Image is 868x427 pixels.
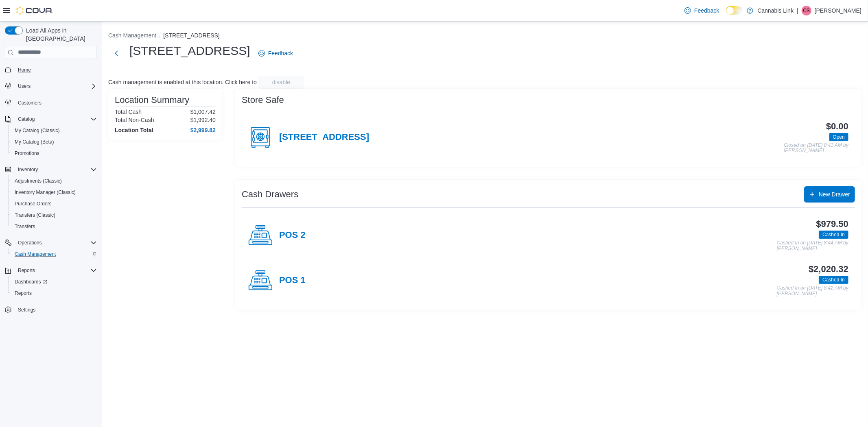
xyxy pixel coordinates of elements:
button: Inventory Manager (Classic) [8,187,100,198]
button: Adjustments (Classic) [8,175,100,187]
span: Reports [15,290,32,296]
button: Reports [2,265,100,276]
span: Settings [18,307,35,313]
a: Feedback [255,45,296,61]
span: Transfers [11,222,97,231]
a: Inventory Manager (Classic) [11,187,79,197]
span: Purchase Orders [11,199,97,209]
span: Reports [18,267,35,274]
button: Catalog [2,113,100,125]
span: Feedback [268,49,293,57]
button: Next [108,45,125,61]
a: Home [15,65,34,75]
p: $1,007.42 [190,109,216,115]
button: My Catalog (Beta) [8,136,100,148]
h3: Store Safe [242,95,284,105]
span: Transfers (Classic) [11,210,97,220]
span: Inventory Manager (Classic) [15,189,76,196]
span: Dashboards [11,277,97,287]
div: Chloe Smith [802,6,811,15]
span: Users [18,83,31,89]
h4: [STREET_ADDRESS] [279,132,369,143]
a: Settings [15,305,39,315]
span: Reports [11,288,97,298]
button: Operations [15,238,45,248]
p: Closed on [DATE] 8:41 AM by [PERSON_NAME] [784,143,848,154]
h3: $2,020.32 [809,264,848,274]
input: Dark Mode [726,6,743,15]
button: disable [258,76,304,89]
span: Home [15,65,97,75]
span: Cashed In [822,231,845,238]
span: Inventory [15,165,97,174]
span: Cash Management [15,251,56,257]
span: My Catalog (Classic) [15,127,60,134]
span: Load All Apps in [GEOGRAPHIC_DATA] [23,26,97,43]
span: Open [829,133,848,141]
button: Reports [15,266,38,275]
a: Dashboards [11,277,50,287]
span: Home [18,67,31,73]
button: Purchase Orders [8,198,100,209]
h4: POS 1 [279,275,306,286]
span: Settings [15,305,97,315]
span: Cashed In [819,231,848,239]
span: Reports [15,266,97,275]
span: New Drawer [819,190,850,198]
a: Transfers (Classic) [11,210,59,220]
span: Customers [18,100,42,106]
img: Cova [16,7,53,15]
p: | [797,6,798,15]
span: Adjustments (Classic) [11,176,97,186]
a: Transfers [11,222,38,231]
p: $1,992.40 [190,117,216,123]
button: Settings [2,304,100,316]
a: Reports [11,288,35,298]
span: Operations [18,240,42,246]
button: Home [2,64,100,76]
button: Cash Management [108,32,156,39]
span: My Catalog (Beta) [15,139,54,145]
button: New Drawer [804,186,855,203]
span: Inventory Manager (Classic) [11,187,97,197]
a: My Catalog (Beta) [11,137,57,147]
h4: $2,999.82 [190,127,216,133]
span: Customers [15,98,97,108]
h1: [STREET_ADDRESS] [129,43,250,59]
p: Cashed In on [DATE] 8:44 AM by [PERSON_NAME] [777,240,848,251]
span: Adjustments (Classic) [15,178,62,184]
a: Purchase Orders [11,199,55,209]
span: Open [833,133,845,141]
a: Dashboards [8,276,100,288]
p: Cashed In on [DATE] 8:42 AM by [PERSON_NAME] [777,285,848,296]
button: Transfers [8,221,100,232]
button: My Catalog (Classic) [8,125,100,136]
button: Inventory [15,165,41,174]
span: My Catalog (Beta) [11,137,97,147]
a: Promotions [11,148,43,158]
h3: Location Summary [115,95,189,105]
button: Users [15,81,34,91]
nav: An example of EuiBreadcrumbs [108,31,861,41]
h3: $0.00 [826,122,848,131]
h3: $979.50 [816,219,848,229]
span: Purchase Orders [15,200,52,207]
button: Users [2,81,100,92]
button: Catalog [15,114,38,124]
button: [STREET_ADDRESS] [163,32,219,39]
button: Promotions [8,148,100,159]
a: My Catalog (Classic) [11,126,63,135]
span: Transfers (Classic) [15,212,55,218]
h6: Total Non-Cash [115,117,154,123]
a: Customers [15,98,45,108]
button: Cash Management [8,248,100,260]
span: Users [15,81,97,91]
span: Catalog [18,116,35,122]
span: My Catalog (Classic) [11,126,97,135]
span: Promotions [11,148,97,158]
h4: Location Total [115,127,153,133]
h4: POS 2 [279,230,306,241]
span: Feedback [694,7,719,15]
span: Cashed In [822,276,845,283]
